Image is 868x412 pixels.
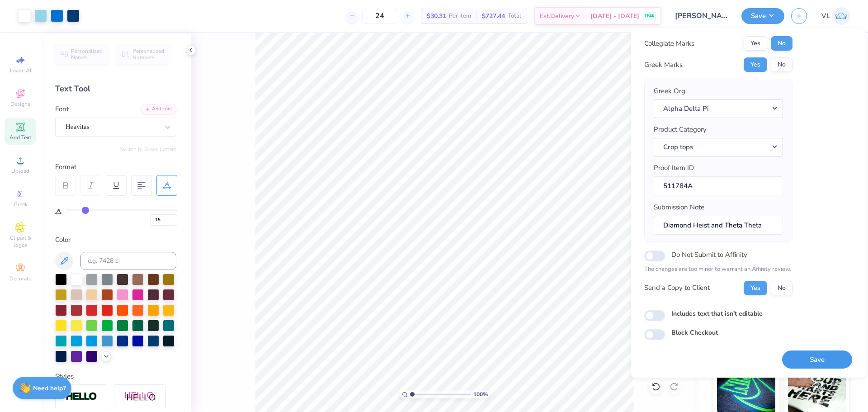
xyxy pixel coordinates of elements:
div: Text Tool [55,83,176,95]
span: 100 % [473,390,488,398]
span: Personalized Names [71,48,103,61]
label: Block Checkout [671,328,718,337]
label: Do Not Submit to Affinity [671,249,747,260]
label: Product Category [654,124,707,135]
div: Add Font [141,104,176,114]
a: VL [821,7,850,25]
div: Greek Marks [644,60,683,70]
div: Styles [55,371,176,382]
span: $30.31 [427,11,446,21]
button: Yes [744,57,767,72]
input: e.g. 7428 c [80,252,176,270]
span: Est. Delivery [540,11,574,21]
span: FREE [645,13,654,19]
img: Vincent Lloyd Laurel [832,7,850,25]
button: No [771,281,793,295]
span: Designs [10,100,30,108]
span: Personalized Numbers [132,48,165,61]
span: Add Text [9,134,31,141]
input: Add a note for Affinity [654,216,783,235]
span: [DATE] - [DATE] [590,11,639,21]
button: No [771,36,793,51]
span: $727.44 [482,11,505,21]
button: Save [782,350,852,369]
span: VL [821,11,830,21]
p: The changes are too minor to warrant an Affinity review. [644,265,793,274]
span: Clipart & logos [5,234,36,249]
label: Submission Note [654,202,704,213]
label: Includes text that isn't editable [671,309,763,318]
div: Collegiate Marks [644,38,694,49]
button: Switch to Greek Letters [120,146,176,153]
button: Alpha Delta Pi [654,99,783,118]
label: Proof Item ID [654,163,694,173]
strong: Need help? [33,384,66,393]
span: Image AI [10,67,31,74]
span: Upload [11,167,29,175]
span: Greek [14,201,28,208]
button: Crop tops [654,138,783,156]
button: Yes [744,281,767,295]
button: Yes [744,36,767,51]
div: Color [55,235,176,245]
div: Format [55,162,177,172]
img: Stroke [66,392,97,402]
span: Total [508,11,521,21]
label: Greek Org [654,86,685,96]
label: Font [55,104,69,114]
span: Decorate [9,275,31,282]
input: Untitled Design [668,7,735,25]
button: No [771,57,793,72]
input: – – [362,8,397,24]
div: Send a Copy to Client [644,283,710,293]
button: Save [741,8,784,24]
span: Per Item [449,11,471,21]
img: Shadow [124,391,156,403]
